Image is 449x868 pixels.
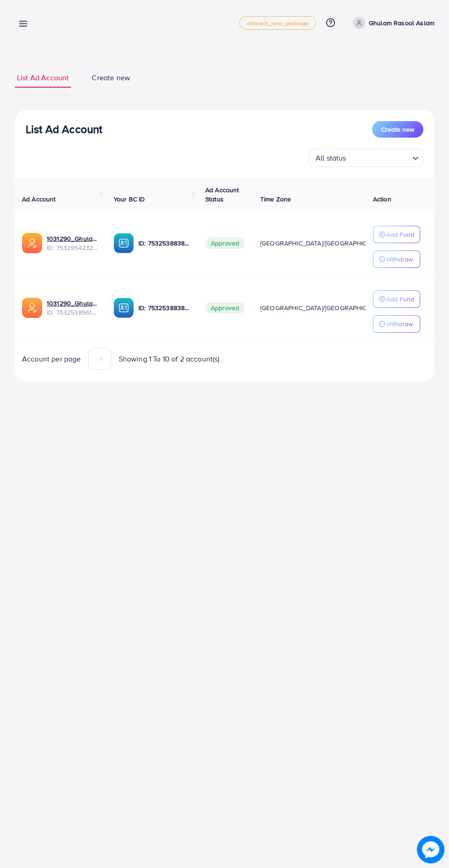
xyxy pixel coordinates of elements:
button: Withdraw [373,250,420,268]
img: ic-ads-acc.e4c84228.svg [22,233,42,253]
a: 1031290_Ghulam Rasool Aslam_1753805901568 [47,299,99,308]
p: Ghulam Rasool Aslam [369,17,434,28]
p: Add Fund [386,229,414,240]
span: Time Zone [260,195,291,204]
img: ic-ba-acc.ded83a64.svg [114,233,134,253]
button: Withdraw [373,315,420,333]
span: Approved [205,302,245,314]
span: adreach_new_package [247,20,308,26]
span: Ad Account [22,195,56,204]
span: Account per page [22,354,81,364]
button: Add Fund [373,226,420,243]
div: Search for option [309,149,423,167]
span: ID: 7532538961244635153 [47,308,99,317]
h3: List Ad Account [26,122,102,136]
span: Approved [205,237,245,249]
p: ID: 7532538838637019152 [138,238,191,249]
p: ID: 7532538838637019152 [138,302,191,313]
a: Ghulam Rasool Aslam [350,17,434,29]
button: Add Fund [373,290,420,308]
div: <span class='underline'>1031290_Ghulam Rasool Aslam 2_1753902599199</span></br>7532954232266326017 [47,234,99,253]
a: 1031290_Ghulam Rasool Aslam 2_1753902599199 [47,234,99,243]
span: All status [314,151,348,165]
input: Search for option [349,150,409,165]
span: Action [373,195,391,204]
div: <span class='underline'>1031290_Ghulam Rasool Aslam_1753805901568</span></br>7532538961244635153 [47,299,99,317]
img: image [417,836,444,863]
img: ic-ba-acc.ded83a64.svg [114,298,134,318]
span: List Ad Account [17,72,69,83]
span: ID: 7532954232266326017 [47,243,99,252]
p: Withdraw [386,318,413,329]
span: Ad Account Status [205,185,239,204]
a: adreach_new_package [239,16,316,30]
span: Create new [92,72,130,83]
span: Your BC ID [114,195,145,204]
span: Showing 1 To 10 of 2 account(s) [119,354,220,364]
p: Add Fund [386,294,414,305]
button: Create new [372,121,423,138]
span: [GEOGRAPHIC_DATA]/[GEOGRAPHIC_DATA] [260,239,388,248]
p: Withdraw [386,254,413,265]
img: ic-ads-acc.e4c84228.svg [22,298,42,318]
span: [GEOGRAPHIC_DATA]/[GEOGRAPHIC_DATA] [260,303,388,312]
span: Create new [381,125,414,134]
